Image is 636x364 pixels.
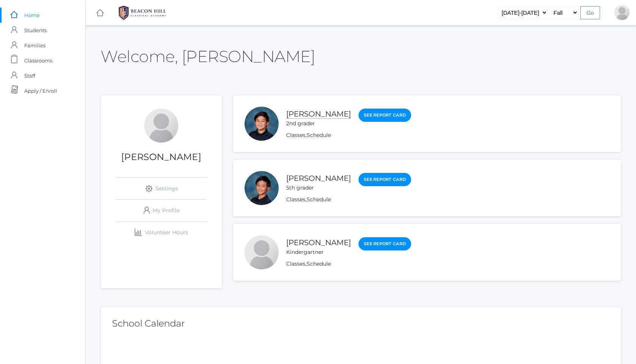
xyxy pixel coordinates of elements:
[24,8,40,23] span: Home
[286,260,306,267] a: Classes
[286,120,351,128] div: 2nd grader
[286,260,411,268] div: ,
[24,23,47,38] span: Students
[245,171,279,205] div: Matteo Soratorio
[101,48,315,65] h2: Welcome, [PERSON_NAME]
[144,109,178,143] div: Lew Soratorio
[286,196,411,204] div: ,
[359,109,411,122] a: See Report Card
[286,109,351,119] a: [PERSON_NAME]
[286,184,351,192] div: 5th grader
[307,132,331,138] a: Schedule
[24,38,45,53] span: Families
[286,248,351,256] div: Kindergartner
[245,235,279,269] div: Kailo Soratorio
[614,5,630,20] div: Lew Soratorio
[245,107,279,141] div: Nico Soratorio
[24,68,35,83] span: Staff
[286,131,411,139] div: ,
[286,196,306,203] a: Classes
[286,132,306,138] a: Classes
[307,196,331,203] a: Schedule
[101,152,222,162] h1: [PERSON_NAME]
[580,6,600,19] input: Go
[307,260,331,267] a: Schedule
[116,200,207,221] a: My Profile
[359,237,411,250] a: See Report Card
[359,173,411,186] a: See Report Card
[24,53,52,68] span: Classrooms
[116,222,207,243] a: Volunteer Hours
[116,178,207,199] a: Settings
[24,83,57,98] span: Apply / Enroll
[112,319,609,328] h2: School Calendar
[286,174,351,183] a: [PERSON_NAME]
[114,3,171,22] img: BHCALogos-05-308ed15e86a5a0abce9b8dd61676a3503ac9727e845dece92d48e8588c001991.png
[286,238,351,247] a: [PERSON_NAME]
